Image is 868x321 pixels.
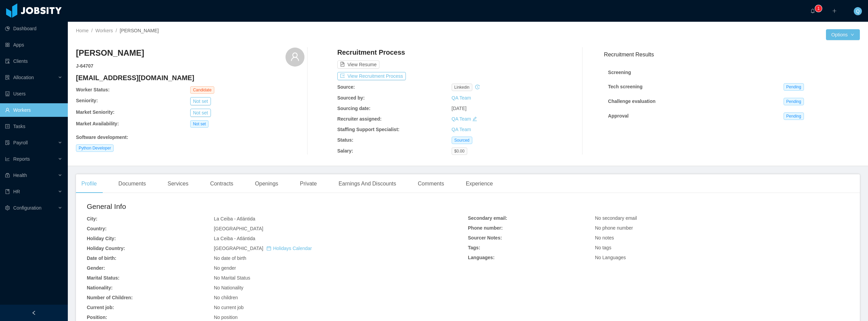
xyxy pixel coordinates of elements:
a: icon: exportView Recruitment Process [337,73,406,79]
b: Recruiter assigned: [337,116,382,122]
span: [PERSON_NAME] [120,28,159,33]
b: Sourced by: [337,95,365,101]
span: No children [214,295,238,300]
i: icon: line-chart [5,157,10,161]
b: Gender: [87,265,105,271]
span: [DATE] [452,106,467,111]
div: Private [295,174,322,193]
a: icon: profileTasks [5,120,62,133]
div: Services [162,174,194,193]
b: Source: [337,84,355,90]
b: Worker Status: [76,87,110,92]
b: Number of Children: [87,295,133,300]
b: Tags: [468,245,480,250]
span: / [116,28,117,33]
i: icon: calendar [267,246,271,251]
span: Candidate [190,86,214,94]
span: No Nationality [214,285,243,290]
a: Workers [95,28,113,33]
span: Sourced [452,137,472,144]
b: Secondary email: [468,215,507,221]
b: Market Availability: [76,121,119,126]
a: QA Team [452,127,471,132]
button: icon: exportView Recruitment Process [337,72,406,80]
b: Software development : [76,135,128,140]
strong: Tech screening [608,84,643,89]
button: icon: file-textView Resume [337,60,379,69]
span: Health [13,173,27,178]
b: Sourcing date: [337,106,371,111]
strong: J- 64707 [76,63,93,69]
span: Allocation [13,75,34,80]
button: Not set [190,97,211,105]
a: icon: appstoreApps [5,38,62,52]
i: icon: solution [5,75,10,80]
div: Earnings And Discounts [333,174,401,193]
span: Python Developer [76,144,114,152]
a: QA Team [452,116,471,122]
div: Documents [113,174,151,193]
strong: Challenge evaluation [608,99,655,104]
span: Pending [784,83,804,91]
strong: Approval [608,113,629,119]
span: No secondary email [595,215,637,221]
button: Optionsicon: down [826,29,860,40]
h3: [PERSON_NAME] [76,48,144,58]
div: Comments [412,174,449,193]
div: Openings [250,174,284,193]
b: Languages: [468,255,495,260]
span: No current job [214,305,244,310]
b: Country: [87,226,106,231]
span: No notes [595,235,614,240]
span: [GEOGRAPHIC_DATA] [214,246,312,251]
b: Marital Status: [87,275,119,281]
b: Salary: [337,148,353,154]
div: Contracts [205,174,239,193]
span: Configuration [13,205,41,211]
i: icon: book [5,189,10,194]
span: No date of birth [214,255,246,261]
span: linkedin [452,84,472,91]
a: icon: robotUsers [5,87,62,101]
div: Experience [460,174,498,193]
i: icon: setting [5,206,10,210]
b: City: [87,216,97,221]
span: $0.00 [452,147,467,155]
b: Date of birth: [87,255,116,261]
span: [GEOGRAPHIC_DATA] [214,226,263,231]
h4: [EMAIL_ADDRESS][DOMAIN_NAME] [76,73,304,83]
div: Profile [76,174,102,193]
b: Market Seniority: [76,109,115,115]
i: icon: edit [472,117,477,121]
i: icon: user [290,52,300,61]
a: icon: pie-chartDashboard [5,22,62,35]
h2: General Info [87,201,468,212]
i: icon: history [475,85,480,89]
a: Home [76,28,88,33]
b: Phone number: [468,225,503,231]
span: / [91,28,93,33]
div: No tags [595,244,849,251]
span: HR [13,189,20,194]
b: Holiday Country: [87,246,125,251]
a: icon: auditClients [5,54,62,68]
a: icon: userWorkers [5,103,62,117]
b: Seniority: [76,98,98,103]
sup: 1 [815,5,822,12]
b: Nationality: [87,285,113,290]
span: La Ceiba - Atlántida [214,236,255,241]
a: icon: file-textView Resume [337,62,379,67]
h3: Recruitment Results [604,50,860,59]
span: No phone number [595,225,633,231]
a: QA Team [452,95,471,101]
span: No Marital Status [214,275,250,281]
i: icon: medicine-box [5,173,10,178]
span: No gender [214,265,236,271]
span: La Ceiba - Atlántida [214,216,255,221]
i: icon: bell [810,8,815,13]
b: Sourcer Notes: [468,235,502,240]
span: Reports [13,156,30,162]
i: icon: file-protect [5,140,10,145]
span: Pending [784,98,804,105]
i: icon: plus [832,8,837,13]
